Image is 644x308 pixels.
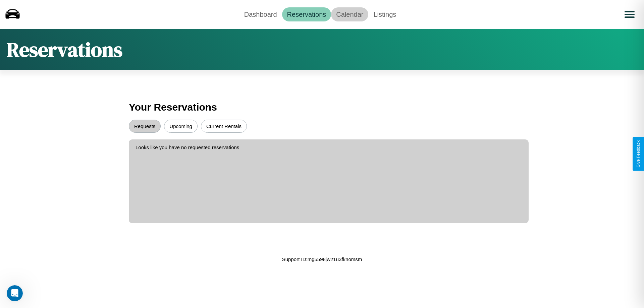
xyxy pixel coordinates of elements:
[7,36,122,63] h1: Reservations
[136,143,522,152] p: Looks like you have no requested reservations
[164,120,198,133] button: Upcoming
[282,7,331,21] a: Reservations
[331,7,368,21] a: Calendar
[368,7,401,21] a: Listings
[620,5,639,24] button: Open menu
[7,285,23,301] iframe: Intercom live chat
[201,120,247,133] button: Current Rentals
[636,140,641,168] div: Give Feedback
[129,120,161,133] button: Requests
[239,7,282,21] a: Dashboard
[282,255,362,264] p: Support ID: mg5598jw21u3fknomsm
[129,98,515,116] h3: Your Reservations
